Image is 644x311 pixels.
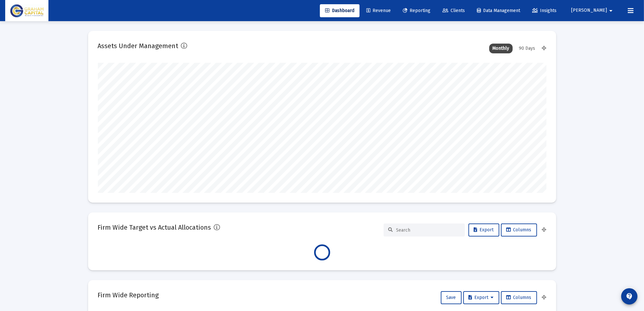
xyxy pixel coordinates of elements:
[472,4,525,17] a: Data Management
[396,227,460,233] input: Search
[10,4,44,17] img: Dashboard
[468,223,499,237] button: Export
[501,291,537,304] button: Columns
[361,4,396,17] a: Revenue
[463,291,499,304] button: Export
[437,4,470,17] a: Clients
[607,4,615,17] mat-icon: arrow_drop_down
[98,222,211,233] h2: Firm Wide Target vs Actual Allocations
[477,8,520,13] span: Data Management
[366,8,391,13] span: Revenue
[446,295,456,300] span: Save
[98,290,159,300] h2: Firm Wide Reporting
[489,44,513,53] div: Monthly
[571,8,607,13] span: [PERSON_NAME]
[469,295,494,300] span: Export
[442,8,465,13] span: Clients
[320,4,360,17] a: Dashboard
[403,8,430,13] span: Reporting
[516,44,539,53] div: 90 Days
[532,8,557,13] span: Insights
[506,227,532,233] span: Columns
[98,41,178,51] h2: Assets Under Management
[398,4,436,17] a: Reporting
[506,295,532,300] span: Columns
[563,4,623,17] button: [PERSON_NAME]
[474,227,494,233] span: Export
[527,4,562,17] a: Insights
[625,292,633,300] mat-icon: contact_support
[325,8,354,13] span: Dashboard
[441,291,462,304] button: Save
[501,223,537,237] button: Columns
